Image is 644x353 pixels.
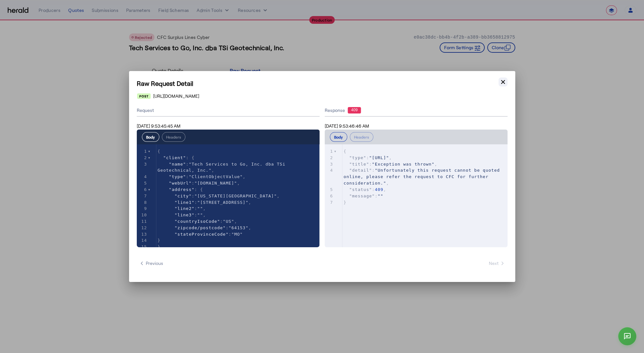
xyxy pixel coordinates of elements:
span: "type" [169,174,186,179]
span: "64153" [229,225,248,230]
span: "client" [163,155,186,160]
span: { [344,149,347,154]
span: [URL][DOMAIN_NAME] [153,93,199,99]
span: "" [378,194,383,198]
div: 13 [137,231,148,238]
span: "name" [169,162,186,167]
span: 409 [375,187,383,192]
div: 2 [325,155,334,161]
button: Body [330,132,347,142]
button: Next [486,258,508,269]
button: Headers [350,132,373,142]
div: 7 [325,199,334,206]
span: "Exception was thrown" [372,162,434,167]
span: "line2" [174,206,194,211]
span: "[URL]" [369,155,389,160]
div: 10 [137,212,148,218]
span: "Unfortunately this request cannot be quoted online, please refer the request to CFC for further ... [344,168,503,186]
div: Request [137,104,320,117]
span: "countryIsoCode" [174,219,220,224]
div: 1 [325,148,334,155]
span: "type" [349,155,366,160]
span: "city" [174,194,191,198]
span: : { [158,187,203,192]
span: : , [158,225,251,230]
span: } [158,238,161,243]
span: "webUrl" [169,181,192,186]
span: "" [197,206,203,211]
span: [DATE] 9:53:45:45 AM [137,123,181,129]
div: 7 [137,193,148,199]
span: : { [158,155,195,160]
span: "status" [349,187,372,192]
div: 11 [137,218,148,225]
h1: Raw Request Detail [137,79,508,88]
span: : , [158,213,206,217]
span: : [158,232,243,237]
span: { [158,149,161,154]
div: 1 [137,148,148,155]
span: Previous [139,260,163,267]
div: Response [325,107,508,113]
span: : , [158,174,246,179]
span: : [344,194,384,198]
span: : , [158,219,237,224]
div: 6 [325,193,334,199]
div: 4 [325,167,334,174]
span: "title" [349,162,369,167]
span: "MO" [231,232,243,237]
button: Body [142,132,159,142]
span: [DATE] 9:53:46:46 AM [325,123,369,129]
span: : , [158,162,288,173]
span: } [344,200,347,205]
div: 9 [137,205,148,212]
span: Next [489,260,505,267]
span: "detail" [349,168,372,173]
div: 2 [137,155,148,161]
div: 14 [137,237,148,244]
span: "[DOMAIN_NAME]" [194,181,237,186]
div: 15 [137,244,148,250]
span: : , [344,155,392,160]
div: 5 [137,180,148,186]
span: "zipcode/postcode" [174,225,226,230]
div: 5 [325,186,334,193]
div: 4 [137,174,148,180]
span: "[US_STATE][GEOGRAPHIC_DATA]" [194,194,277,198]
span: "ClientObjectValue" [189,174,243,179]
button: Headers [162,132,185,142]
div: 12 [137,225,148,231]
span: "line1" [174,200,194,205]
text: 409 [351,108,357,112]
span: : , [158,200,251,205]
div: 3 [325,161,334,167]
span: "US" [223,219,234,224]
button: Previous [137,258,166,269]
span: : , [344,187,387,192]
span: "Tech Services to Go, Inc. dba TSi Geotechnical, Inc." [158,162,288,173]
span: "[STREET_ADDRESS]" [197,200,248,205]
span: : , [344,162,437,167]
span: "" [197,213,203,217]
span: : , [158,181,240,186]
div: 6 [137,186,148,193]
span: "line3" [174,213,194,217]
span: "stateProvinceCode" [174,232,229,237]
span: : , [158,194,280,198]
div: 3 [137,161,148,167]
span: "address" [169,187,194,192]
span: }, [158,244,163,249]
span: : , [158,206,206,211]
div: 8 [137,199,148,206]
span: "message" [349,194,375,198]
span: : , [344,168,503,186]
